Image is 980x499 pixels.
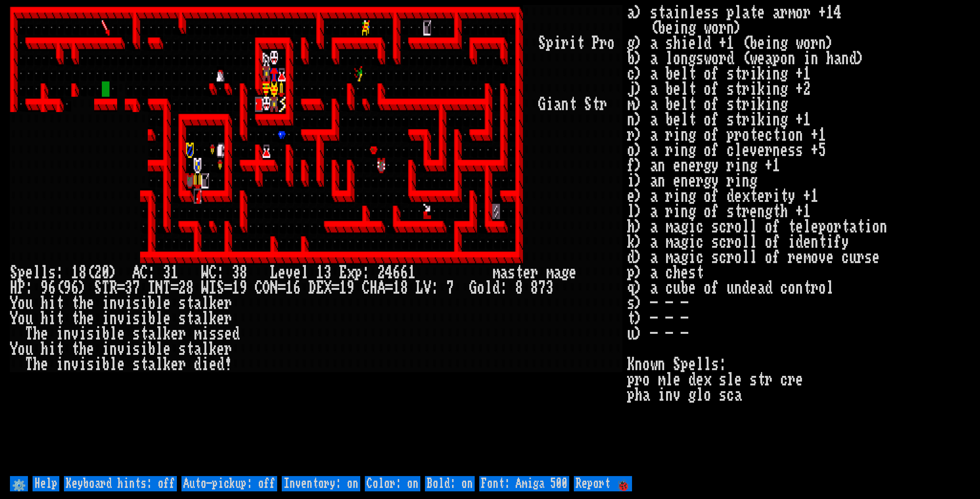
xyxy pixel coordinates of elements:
div: v [286,265,293,280]
div: t [56,296,64,311]
div: W [201,265,209,280]
div: e [293,265,301,280]
div: i [125,341,132,357]
div: i [546,97,554,112]
div: 8 [240,265,247,280]
div: H [10,280,18,296]
div: s [87,357,94,372]
div: v [117,311,125,326]
div: h [41,296,48,311]
div: e [87,296,94,311]
div: m [546,265,554,280]
div: 2 [377,265,385,280]
div: 1 [171,265,178,280]
div: o [18,311,25,326]
div: 1 [339,280,347,296]
input: Bold: on [425,476,475,491]
input: Inventory: on [282,476,360,491]
div: i [140,341,148,357]
div: e [163,311,171,326]
div: l [33,265,41,280]
div: 4 [385,265,393,280]
div: 6 [48,280,56,296]
div: e [171,357,178,372]
div: h [33,357,41,372]
div: t [592,97,599,112]
div: s [217,326,224,341]
div: l [201,311,209,326]
div: u [25,311,33,326]
div: k [209,341,217,357]
div: t [515,265,523,280]
div: r [224,296,232,311]
div: t [186,341,194,357]
div: r [531,265,538,280]
div: S [584,97,592,112]
div: s [132,311,140,326]
div: h [79,311,87,326]
input: Font: Amiga 500 [479,476,569,491]
div: t [56,341,64,357]
div: i [94,357,102,372]
div: e [217,296,224,311]
div: 9 [64,280,71,296]
div: b [148,296,155,311]
div: N [270,280,278,296]
div: 9 [347,280,354,296]
div: i [102,296,109,311]
div: s [87,326,94,341]
div: r [224,341,232,357]
div: l [155,311,163,326]
div: k [209,296,217,311]
input: Keyboard hints: off [64,476,177,491]
div: 6 [71,280,79,296]
div: E [339,265,347,280]
div: = [332,280,339,296]
div: d [217,357,224,372]
div: Y [10,341,18,357]
div: b [148,311,155,326]
div: = [278,280,286,296]
div: b [148,341,155,357]
div: p [546,36,554,51]
div: 2 [178,280,186,296]
div: l [155,357,163,372]
div: t [56,311,64,326]
div: e [41,326,48,341]
div: t [71,341,79,357]
div: S [10,265,18,280]
div: a [500,265,508,280]
div: n [64,357,71,372]
div: u [25,296,33,311]
input: Auto-pickup: off [181,476,277,491]
div: i [102,311,109,326]
div: e [224,326,232,341]
div: l [485,280,492,296]
div: e [163,296,171,311]
div: l [41,265,48,280]
div: = [117,280,125,296]
div: 1 [286,280,293,296]
div: i [56,326,64,341]
div: 6 [393,265,400,280]
div: l [109,326,117,341]
div: l [155,296,163,311]
div: n [109,341,117,357]
div: 9 [240,280,247,296]
div: a [194,311,201,326]
div: 1 [316,265,324,280]
div: r [178,357,186,372]
div: 7 [132,280,140,296]
div: a [148,357,155,372]
div: n [109,296,117,311]
div: l [155,341,163,357]
div: h [79,341,87,357]
div: k [209,311,217,326]
div: i [94,326,102,341]
div: e [87,341,94,357]
div: : [25,280,33,296]
div: a [554,97,561,112]
div: v [117,341,125,357]
div: l [301,265,309,280]
div: e [278,265,286,280]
